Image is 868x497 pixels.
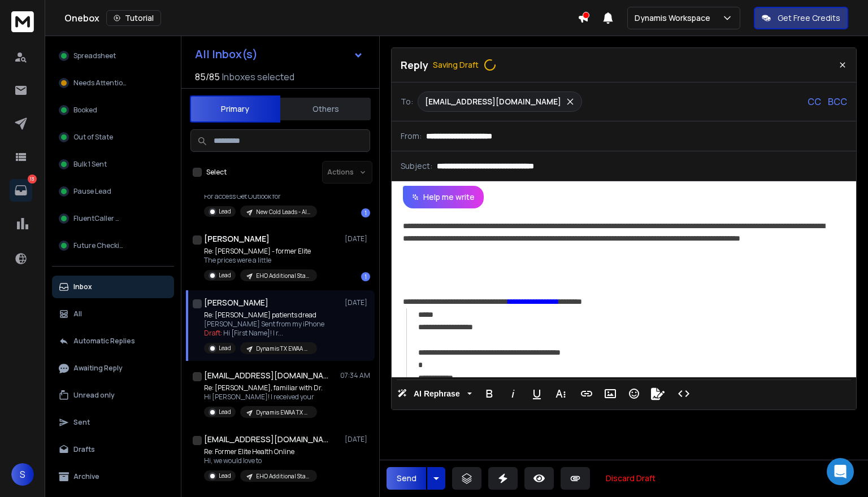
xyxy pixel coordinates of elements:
button: Sent [52,411,174,434]
p: Inbox [73,282,92,291]
p: Dynamis EWAA TX OUTLOOK + OTHERs ESPS [256,408,310,417]
span: Out of State [73,133,113,142]
h1: [PERSON_NAME] [204,233,270,245]
p: From: [401,130,422,142]
button: Future Checkin [52,234,174,257]
p: Get Free Credits [778,12,840,24]
span: Booked [73,106,97,115]
button: All Inbox(s) [186,43,372,66]
p: For access Get Outlook for [204,192,317,201]
button: Code View [673,382,695,405]
button: Awaiting Reply [52,357,174,380]
button: Discard Draft [597,467,665,490]
p: Lead [219,472,231,480]
button: Primary [190,95,280,123]
button: Tutorial [106,10,161,26]
p: [PERSON_NAME] Sent from my iPhone [204,320,324,329]
button: Help me write [403,186,484,208]
p: Lead [219,271,231,280]
button: Out of State [52,126,174,149]
button: Bulk 1 Sent [52,153,174,176]
button: Insert Link (Ctrl+K) [576,382,597,405]
label: Select [206,168,227,177]
p: Dynamis Workspace [635,12,715,24]
button: AI Rephrase [395,382,474,405]
button: Others [280,97,371,121]
span: Bulk 1 Sent [73,160,107,169]
p: [DATE] [345,234,370,243]
button: Bold (Ctrl+B) [479,382,500,405]
p: All [73,309,82,319]
p: EHO Additional States 09_25 [256,272,310,280]
span: Future Checkin [73,241,123,250]
p: CC [808,95,821,108]
button: Send [387,467,426,490]
button: Drafts [52,438,174,461]
p: [DATE] [345,435,370,444]
p: Awaiting Reply [73,364,123,373]
p: 07:34 AM [340,371,370,380]
p: Reply [401,57,428,73]
button: Signature [647,382,669,405]
span: Hi [First Name]! I r ... [223,328,283,338]
p: EHO Additional States 09_25 [256,472,310,481]
button: All [52,303,174,325]
div: 1 [361,272,370,281]
span: FluentCaller AI [73,214,122,223]
button: S [11,463,34,486]
p: 13 [28,175,37,184]
h1: [EMAIL_ADDRESS][DOMAIN_NAME] [204,434,328,445]
span: 85 / 85 [195,70,220,84]
div: Onebox [64,10,578,26]
span: Needs Attention [73,79,127,88]
button: Archive [52,465,174,488]
p: The prices were a little [204,256,317,265]
span: Draft: [204,328,222,338]
h1: [EMAIL_ADDRESS][DOMAIN_NAME] [204,370,328,381]
button: Needs Attention [52,72,174,94]
p: Re: Former Elite Health Online [204,447,317,456]
button: Spreadsheet [52,45,174,67]
button: FluentCaller AI [52,207,174,230]
button: More Text [550,382,571,405]
p: [DATE] [345,298,370,307]
span: Spreadsheet [73,51,116,60]
button: Inbox [52,276,174,298]
button: Underline (Ctrl+U) [526,382,548,405]
p: Dynamis TX EWAA Google Only - Newly Warmed [256,345,310,353]
p: Hi, we would love to [204,456,317,465]
p: Sent [73,418,90,427]
button: Unread only [52,384,174,407]
h3: Inboxes selected [222,70,294,84]
p: Drafts [73,445,95,454]
h1: All Inbox(s) [195,49,258,60]
p: Re: [PERSON_NAME], familiar with Dr. [204,383,323,393]
p: To: [401,96,413,107]
h1: [PERSON_NAME] [204,297,268,308]
p: Hi [PERSON_NAME]! I received your [204,393,323,402]
a: 13 [10,179,32,202]
p: Subject: [401,160,432,172]
button: Booked [52,99,174,121]
button: Insert Image (Ctrl+P) [600,382,621,405]
p: Lead [219,207,231,216]
span: Pause Lead [73,187,111,196]
div: Open Intercom Messenger [827,458,854,485]
p: Re: [PERSON_NAME] - former Elite [204,247,317,256]
p: Re: [PERSON_NAME] patients dread [204,311,324,320]
p: BCC [828,95,847,108]
p: Lead [219,344,231,352]
span: Saving Draft [433,58,499,72]
button: Pause Lead [52,180,174,203]
button: Italic (Ctrl+I) [502,382,524,405]
div: 1 [361,208,370,217]
p: Archive [73,472,99,481]
button: Automatic Replies [52,330,174,352]
span: AI Rephrase [411,389,462,399]
p: New Cold Leads - AllESPS - ICP First Responders [256,208,310,216]
p: Automatic Replies [73,337,135,346]
p: Unread only [73,391,115,400]
p: Lead [219,408,231,416]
